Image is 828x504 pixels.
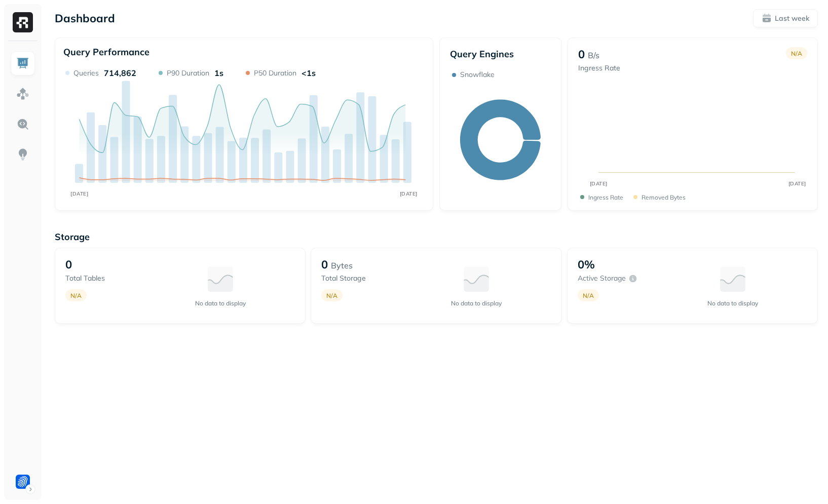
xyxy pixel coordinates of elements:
p: Snowflake [460,70,495,80]
img: Dashboard [16,57,29,70]
p: 0 [65,257,72,272]
img: Ryft [13,12,33,32]
p: Last week [775,14,809,23]
button: Last week [753,9,818,27]
img: Assets [16,87,29,100]
p: No data to display [707,299,758,307]
p: N/A [70,292,82,299]
p: 0 [321,257,328,272]
p: Ingress Rate [588,193,623,201]
p: P50 Duration [254,68,296,78]
p: Total tables [65,274,146,283]
p: Bytes [331,259,353,272]
p: 1s [214,68,223,78]
p: B/s [588,49,599,61]
img: Query Explorer [16,118,29,131]
p: Queries [73,68,99,78]
p: N/A [791,50,802,57]
p: N/A [583,292,594,299]
p: Removed bytes [642,193,686,201]
p: 714,862 [104,68,136,78]
tspan: [DATE] [788,180,806,187]
p: Query Engines [450,48,551,60]
tspan: [DATE] [590,180,608,187]
p: Storage [55,231,818,243]
tspan: [DATE] [400,190,418,197]
p: N/A [326,292,337,299]
p: Dashboard [55,11,115,25]
p: Query Performance [63,46,149,58]
tspan: [DATE] [70,190,88,197]
p: P90 Duration [167,68,209,78]
p: No data to display [195,299,246,307]
p: 0 [578,47,585,61]
p: Ingress Rate [578,63,620,73]
img: Insights [16,148,29,161]
p: 0% [578,257,595,272]
p: Total storage [321,274,402,283]
p: Active storage [578,274,626,283]
p: No data to display [451,299,502,307]
p: <1s [302,68,316,78]
img: Forter [16,475,30,489]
